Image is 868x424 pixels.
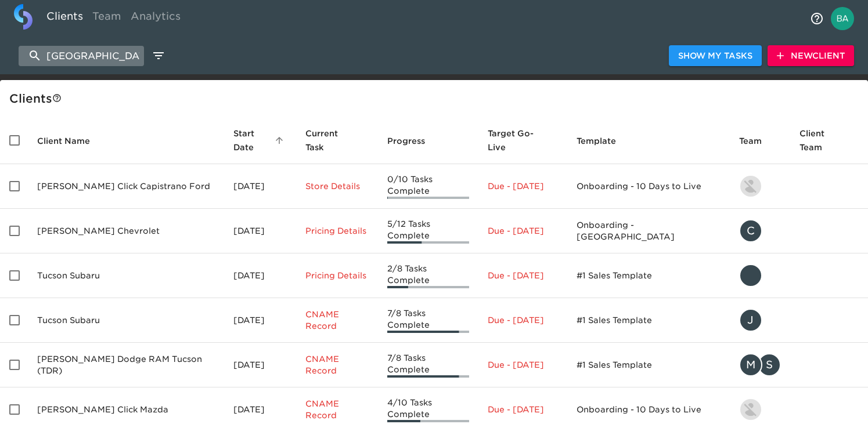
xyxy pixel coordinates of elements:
span: Show My Tasks [678,49,752,63]
span: New Client [777,49,845,63]
span: Template [577,134,631,148]
p: CNAME Record [305,398,369,421]
td: [DATE] [224,343,296,387]
td: 7/8 Tasks Complete [378,343,478,387]
p: CNAME Record [305,353,369,376]
td: [DATE] [224,164,296,209]
td: 7/8 Tasks Complete [378,298,478,343]
td: #1 Sales Template [567,298,730,343]
td: 5/12 Tasks Complete [378,209,478,253]
button: NewClient [768,45,854,67]
p: Due - [DATE] [488,404,558,415]
td: Onboarding - [GEOGRAPHIC_DATA] [567,209,730,253]
p: Pricing Details [305,270,369,281]
td: [PERSON_NAME] Chevrolet [28,209,224,253]
span: Calculated based on the start date and the duration of all Tasks contained in this Hub. [488,126,543,154]
td: 0/10 Tasks Complete [378,164,478,209]
td: [DATE] [224,209,296,253]
div: S [758,353,781,376]
input: search [19,46,144,66]
span: Target Go-Live [488,126,558,154]
p: Due - [DATE] [488,225,558,237]
div: clayton.mandel@roadster.com [739,219,781,242]
p: Store Details [305,180,369,192]
img: logo [14,4,33,30]
img: tyler@roadster.com [740,265,761,286]
button: edit [149,46,168,66]
div: Client s [9,89,863,108]
a: Analytics [126,4,185,32]
button: notifications [803,5,831,32]
td: [DATE] [224,298,296,343]
span: Current Task [305,126,369,154]
span: Progress [387,134,440,148]
td: #1 Sales Template [567,343,730,387]
img: Profile [831,7,854,30]
svg: This is a list of all of your clients and clients shared with you [52,93,62,103]
td: Tucson Subaru [28,253,224,298]
button: Show My Tasks [669,45,762,67]
div: nikko.foster@roadster.com [739,175,781,198]
p: Pricing Details [305,225,369,237]
span: Team [739,134,777,148]
div: tyler@roadster.com [739,264,781,287]
td: Onboarding - 10 Days to Live [567,164,730,209]
p: Due - [DATE] [488,180,558,192]
span: This is the next Task in this Hub that should be completed [305,126,354,154]
p: CNAME Record [305,309,369,332]
div: mohamed.desouky@roadster.com, savannah@roadster.com [739,353,781,376]
p: Due - [DATE] [488,359,558,371]
div: C [739,219,762,242]
span: Start Date [233,126,287,154]
div: nikko.foster@roadster.com [739,398,781,421]
img: nikko.foster@roadster.com [740,399,761,420]
td: [PERSON_NAME] Click Capistrano Ford [28,164,224,209]
td: 2/8 Tasks Complete [378,253,478,298]
a: Clients [42,4,88,32]
span: Client Team [799,126,859,154]
td: #1 Sales Template [567,253,730,298]
p: Due - [DATE] [488,270,558,281]
div: J [739,309,762,332]
td: [DATE] [224,253,296,298]
div: M [739,353,762,376]
td: [PERSON_NAME] Dodge RAM Tucson (TDR) [28,343,224,387]
span: Client Name [37,134,105,148]
div: justin.gervais@roadster.com [739,309,781,332]
a: Team [88,4,126,32]
p: Due - [DATE] [488,314,558,326]
img: nikko.foster@roadster.com [740,176,761,197]
td: Tucson Subaru [28,298,224,343]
